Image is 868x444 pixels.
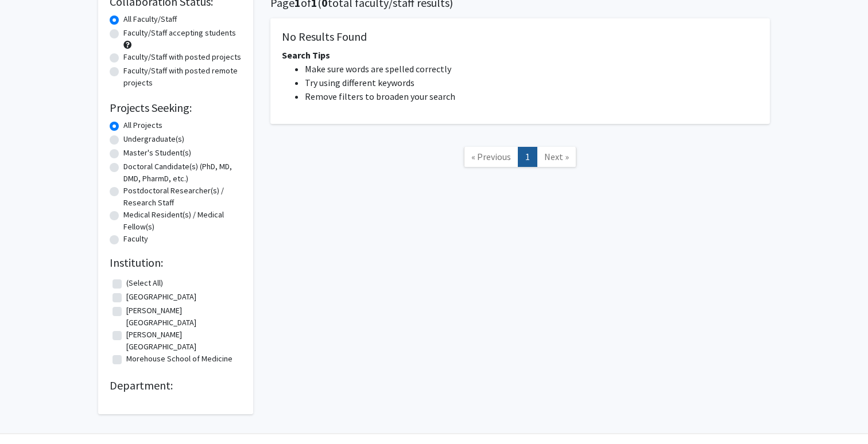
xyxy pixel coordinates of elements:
li: Try using different keywords [305,76,758,89]
h2: Institution: [110,256,242,270]
li: Make sure words are spelled correctly [305,62,758,76]
a: Next Page [537,147,576,167]
label: Doctoral Candidate(s) (PhD, MD, DMD, PharmD, etc.) [123,161,242,185]
nav: Page navigation [270,135,770,182]
h2: Department: [110,379,242,392]
label: Faculty [123,233,148,245]
label: [GEOGRAPHIC_DATA] [126,291,196,303]
label: Master's Student(s) [123,147,191,159]
a: Previous Page [464,147,518,167]
label: All Faculty/Staff [123,13,177,25]
label: Postdoctoral Researcher(s) / Research Staff [123,185,242,209]
li: Remove filters to broaden your search [305,89,758,103]
label: Faculty/Staff accepting students [123,27,236,39]
span: Search Tips [282,49,330,61]
label: Medical Resident(s) / Medical Fellow(s) [123,209,242,233]
label: All Projects [123,119,162,131]
label: [PERSON_NAME][GEOGRAPHIC_DATA] [126,329,239,353]
a: 1 [518,147,537,167]
label: (Select All) [126,277,163,289]
label: Faculty/Staff with posted remote projects [123,65,242,89]
label: Faculty/Staff with posted projects [123,51,241,63]
label: Undergraduate(s) [123,133,184,145]
label: Morehouse School of Medicine [126,353,232,365]
iframe: Chat [9,392,49,435]
span: « Previous [471,151,511,162]
span: Next » [544,151,569,162]
h5: No Results Found [282,30,758,44]
label: [PERSON_NAME][GEOGRAPHIC_DATA] [126,305,239,329]
h2: Projects Seeking: [110,101,242,115]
